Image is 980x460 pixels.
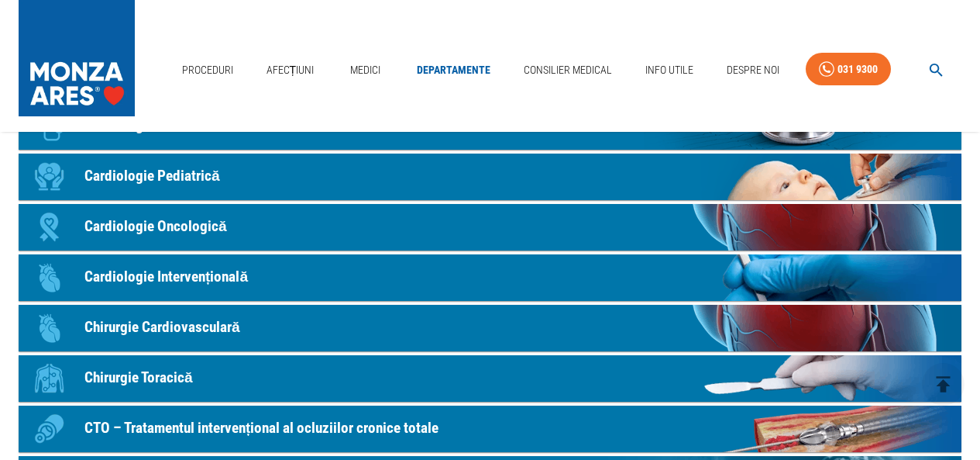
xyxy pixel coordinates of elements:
[922,363,965,406] button: delete
[84,417,438,440] p: CTO – Tratamentul intervențional al ocluziilor cronice totale
[260,54,321,86] a: Afecțiuni
[26,204,73,251] div: Icon
[19,406,961,452] a: IconCTO – Tratamentul intervențional al ocluziilor cronice totale
[26,355,73,402] div: Icon
[19,254,961,301] a: IconCardiologie Intervențională
[341,54,390,86] a: Medici
[19,154,961,200] a: IconCardiologie Pediatrică
[26,406,73,452] div: Icon
[84,367,193,389] p: Chirurgie Toracică
[84,266,248,289] p: Cardiologie Intervențională
[26,254,73,301] div: Icon
[84,316,240,339] p: Chirurgie Cardiovasculară
[84,216,227,238] p: Cardiologie Oncologică
[19,305,961,351] a: IconChirurgie Cardiovasculară
[26,305,73,351] div: Icon
[26,154,73,200] div: Icon
[19,204,961,251] a: IconCardiologie Oncologică
[518,54,618,86] a: Consilier Medical
[639,54,700,86] a: Info Utile
[84,165,220,188] p: Cardiologie Pediatrică
[176,54,239,86] a: Proceduri
[19,355,961,402] a: IconChirurgie Toracică
[837,60,878,79] div: 031 9300
[720,54,786,86] a: Despre Noi
[411,54,497,86] a: Departamente
[806,53,891,86] a: 031 9300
